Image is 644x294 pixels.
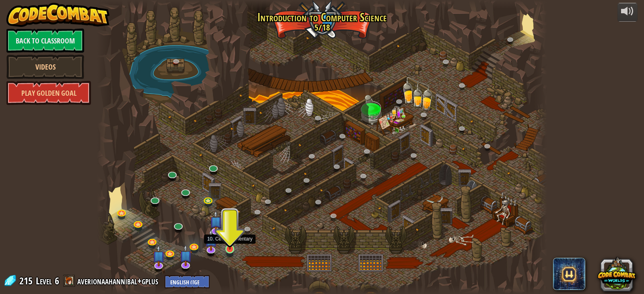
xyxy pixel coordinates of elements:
a: Videos [6,55,84,79]
span: 215 [19,274,35,287]
a: averionaahannibal+gplus [77,274,161,287]
img: level-banner-unstarted.png [224,224,235,250]
img: level-banner-unstarted-subscriber.png [205,229,217,251]
img: level-banner-unstarted-subscriber.png [180,245,192,266]
a: Play Golden Goal [6,81,91,105]
span: 6 [55,274,59,287]
img: level-banner-unstarted-subscriber.png [210,211,222,232]
span: Level [36,274,52,288]
a: Back to Classroom [6,29,84,53]
img: level-banner-unstarted-subscriber.png [152,245,165,267]
button: Adjust volume [617,3,638,22]
img: CodeCombat - Learn how to code by playing a game [6,3,109,27]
